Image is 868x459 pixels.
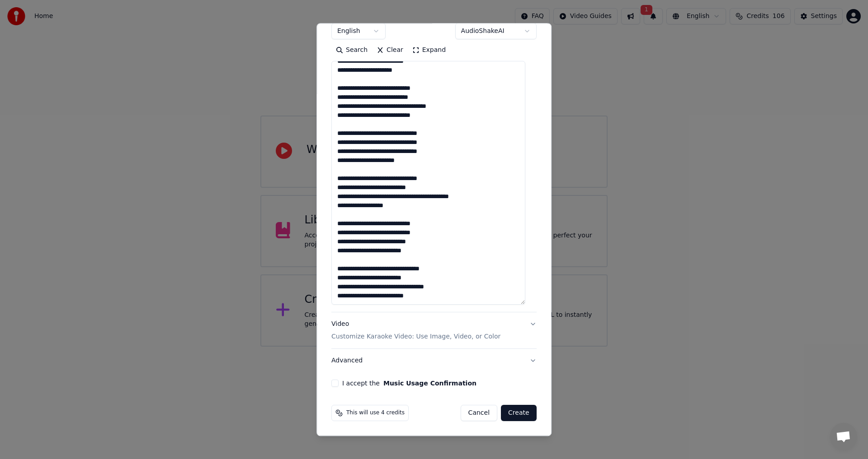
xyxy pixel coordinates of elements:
button: Cancel [461,405,497,422]
button: Create [501,405,537,422]
span: This will use 4 credits [346,410,405,417]
button: VideoCustomize Karaoke Video: Use Image, Video, or Color [331,313,537,349]
div: Video [331,320,500,342]
button: Clear [372,43,408,58]
p: Customize Karaoke Video: Use Image, Video, or Color [331,333,500,342]
div: LyricsProvide song lyrics or select an auto lyrics model [331,14,537,312]
button: I accept the [383,380,476,387]
button: Expand [408,43,450,58]
button: Search [331,43,372,58]
label: I accept the [342,380,476,387]
button: Advanced [331,349,537,373]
